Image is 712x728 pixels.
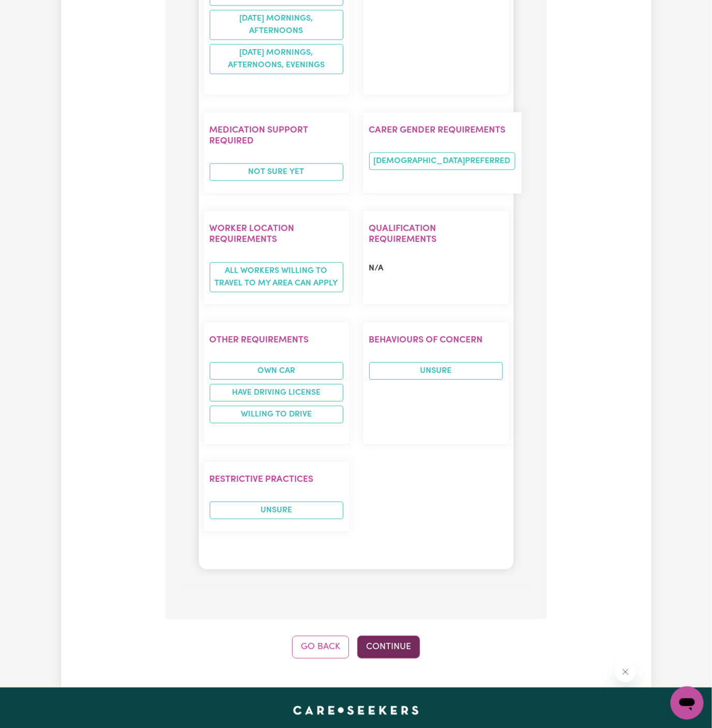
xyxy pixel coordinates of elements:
iframe: Close message [615,662,636,682]
button: Continue [357,636,420,659]
li: [DATE] mornings, afternoons [210,10,343,40]
button: Go Back [292,636,349,659]
h2: Medication Support Required [210,125,343,147]
a: Careseekers home page [293,706,419,715]
li: Own Car [210,362,343,380]
iframe: Button to launch messaging window [671,687,704,720]
span: [DEMOGRAPHIC_DATA] preferred [369,152,515,170]
span: All workers willing to travel to my area can apply [210,262,343,292]
li: [DATE] mornings, afternoons, evenings [210,44,343,74]
h2: Carer gender requirements [369,125,515,136]
h2: Other requirements [210,335,343,346]
h2: Worker location requirements [210,223,343,245]
span: UNSURE [210,502,343,519]
span: Not sure yet [210,163,343,181]
h2: Qualification requirements [369,223,503,245]
span: UNSURE [369,362,503,380]
h2: Restrictive Practices [210,474,343,485]
span: N/A [369,264,384,273]
li: Willing to drive [210,406,343,423]
h2: Behaviours of Concern [369,335,503,346]
li: Have driving license [210,384,343,402]
span: Need any help? [6,7,63,16]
